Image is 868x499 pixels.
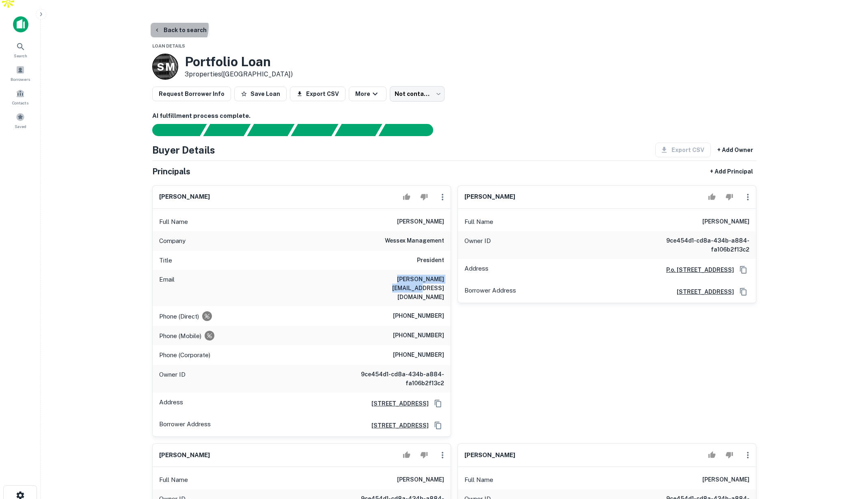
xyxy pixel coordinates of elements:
a: Contacts [2,86,38,108]
h6: [PERSON_NAME] [397,475,444,485]
button: + Add Owner [714,143,756,157]
p: Borrower Address [159,419,211,432]
button: Accept [399,189,414,205]
button: More [349,87,386,101]
p: Phone (Corporate) [159,350,210,360]
h6: 9ce454d1-cd8a-434b-a884-fa106b2f13c2 [347,370,444,388]
div: Not contacted [390,86,445,102]
h6: [PERSON_NAME] [702,217,749,227]
h3: Portfolio Loan [185,54,293,69]
button: Export CSV [290,87,345,101]
span: Saved [15,123,26,130]
button: Request Borrower Info [152,87,231,101]
button: Accept [705,447,719,463]
a: Borrowers [2,62,38,84]
div: Documents found, AI parsing details... [247,124,294,136]
h6: [PHONE_NUMBER] [393,350,444,360]
h6: [PERSON_NAME] [702,475,749,485]
button: Copy Address [432,397,444,410]
button: Accept [399,447,414,463]
p: Owner ID [159,370,186,388]
a: [STREET_ADDRESS] [670,287,734,296]
h6: [PHONE_NUMBER] [393,331,444,341]
button: Reject [417,189,431,205]
a: [STREET_ADDRESS] [365,421,429,430]
p: 3 properties ([GEOGRAPHIC_DATA]) [185,69,293,79]
span: Borrowers [11,76,30,82]
div: Principals found, still searching for contact information. This may take time... [335,124,382,136]
a: P.o. [STREET_ADDRESS] [660,265,734,274]
a: Saved [2,109,38,131]
h6: [PERSON_NAME] [464,192,515,202]
h6: [PERSON_NAME] [397,217,444,227]
p: Title [159,256,172,265]
p: Full Name [464,475,493,485]
h6: [PHONE_NUMBER] [393,311,444,321]
div: Requests to not be contacted at this number [202,311,212,321]
span: Search [14,52,27,59]
p: Phone (Mobile) [159,331,201,341]
h4: Buyer Details [152,143,215,157]
iframe: Chat Widget [827,434,868,473]
a: [STREET_ADDRESS] [365,399,429,408]
p: Company [159,236,186,246]
div: Principals found, AI now looking for contact information... [291,124,338,136]
h6: 9ce454d1-cd8a-434b-a884-fa106b2f13c2 [652,236,749,254]
button: Back to search [151,23,210,37]
button: Reject [722,189,736,205]
p: Phone (Direct) [159,312,199,321]
div: Your request is received and processing... [203,124,250,136]
button: Copy Address [737,264,749,276]
h6: [PERSON_NAME][EMAIL_ADDRESS][DOMAIN_NAME] [347,275,444,302]
p: Owner ID [464,236,491,254]
h6: [PERSON_NAME] [464,451,515,460]
h6: President [417,256,444,265]
button: Reject [722,447,736,463]
a: S M [152,54,178,80]
p: S M [157,59,174,75]
p: Borrower Address [464,286,516,298]
h6: AI fulfillment process complete. [152,111,756,121]
button: Accept [705,189,719,205]
p: Full Name [159,475,188,485]
span: Contacts [12,100,28,106]
button: Copy Address [432,419,444,432]
div: Sending borrower request to AI... [143,124,203,136]
span: Loan Details [152,43,185,48]
p: Email [159,275,175,302]
img: capitalize-icon.png [13,16,28,33]
h5: Principals [152,165,190,178]
h6: wessex management [385,236,444,246]
p: Address [464,264,488,276]
div: AI fulfillment process complete. [379,124,443,136]
p: Full Name [159,217,188,227]
a: Search [2,39,38,61]
button: Reject [417,447,431,463]
button: + Add Principal [707,164,756,179]
div: Requests to not be contacted at this number [205,331,214,341]
p: Address [159,397,183,410]
button: Save Loan [234,87,287,101]
button: Copy Address [737,286,749,298]
h6: [PERSON_NAME] [159,192,210,202]
h6: [PERSON_NAME] [159,451,210,460]
p: Full Name [464,217,493,227]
